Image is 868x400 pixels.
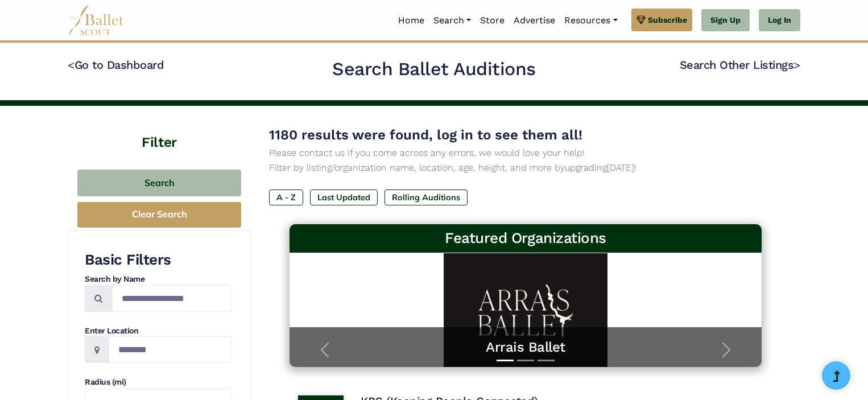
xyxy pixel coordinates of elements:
[565,162,607,173] a: upgrading
[385,189,468,205] label: Rolling Auditions
[680,58,800,72] a: Search Other Listings>
[476,9,509,32] a: Store
[77,170,241,196] button: Search
[497,354,514,367] button: Slide 1
[269,146,782,160] p: Please contact us if you come across any errors, we would love your help!
[269,189,303,205] label: A - Z
[269,160,782,175] p: Filter by listing/organization name, location, age, height, and more by [DATE]!
[332,57,536,81] h2: Search Ballet Auditions
[85,377,232,388] h4: Radius (mi)
[631,9,692,31] a: Subscribe
[517,354,534,367] button: Slide 2
[538,354,555,367] button: Slide 3
[310,189,378,205] label: Last Updated
[394,9,429,32] a: Home
[759,9,800,32] a: Log In
[269,127,582,143] span: 1180 results were found, log in to see them all!
[636,14,646,26] img: gem.svg
[793,57,800,72] code: >
[77,202,241,228] button: Clear Search
[560,9,622,32] a: Resources
[68,58,164,72] a: <Go to Dashboard
[68,106,251,152] h4: Filter
[112,285,232,312] input: Search by names...
[299,229,753,248] h3: Featured Organizations
[85,274,232,285] h4: Search by Name
[301,339,750,356] a: Arrais Ballet
[68,57,75,72] code: <
[85,250,232,270] h3: Basic Filters
[85,325,232,337] h4: Enter Location
[429,9,476,32] a: Search
[509,9,560,32] a: Advertise
[109,336,232,363] input: Location
[701,9,750,32] a: Sign Up
[648,14,687,26] span: Subscribe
